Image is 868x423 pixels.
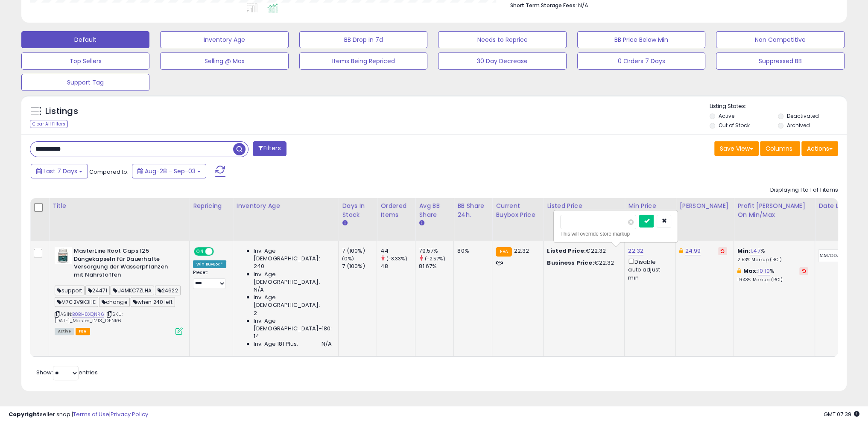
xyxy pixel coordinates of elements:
[155,286,181,295] span: 24622
[145,167,196,175] span: Aug-28 - Sep-03
[496,247,511,257] small: FBA
[824,410,859,418] span: 2025-09-11 07:39 GMT
[299,31,427,48] button: BB Drop in 7d
[758,267,770,275] a: 10.10
[342,263,377,270] div: 7 (100%)
[628,257,669,282] div: Disable auto adjust min
[419,263,453,270] div: 81.67%
[737,277,808,283] p: 19.43% Markup (ROI)
[299,53,427,70] button: Items Being Repriced
[438,31,566,48] button: Needs to Reprice
[160,53,288,70] button: Selling @ Max
[9,411,148,419] div: seller snap | |
[380,263,415,270] div: 48
[419,219,424,227] small: Avg BB Share.
[55,247,183,334] div: ASIN:
[578,1,588,9] span: N/A
[72,311,104,318] a: B0BH8XQNR6
[457,247,485,255] div: 80%
[514,247,529,255] span: 22.32
[714,141,759,156] button: Save View
[254,309,257,317] span: 2
[213,248,226,255] span: OFF
[237,201,335,210] div: Inventory Age
[787,112,819,120] label: Deactivated
[254,294,332,309] span: Inv. Age [DEMOGRAPHIC_DATA]:
[801,141,838,156] button: Actions
[737,267,808,283] div: %
[31,164,88,178] button: Last 7 Days
[424,255,445,262] small: (-2.57%)
[53,201,186,210] div: Title
[342,201,373,219] div: Days In Stock
[111,286,154,295] span: U4MKC7ZLHA
[321,340,332,348] span: N/A
[132,164,206,178] button: Aug-28 - Sep-03
[342,219,347,227] small: Days In Stock.
[89,168,129,176] span: Compared to:
[547,247,618,255] div: €22.32
[193,201,229,210] div: Repricing
[737,247,750,255] b: Min:
[193,260,226,268] div: Win BuyBox *
[73,410,109,418] a: Terms of Use
[55,247,72,264] img: 41q7rChCjVL._SL40_.jpg
[74,247,178,281] b: MasterLine Root Caps 125 Düngekapseln für Dauerhafte Versorgung der Wasserpflanzen mit Nährstoffen
[55,297,98,307] span: M7C2V9K3HE
[21,53,149,70] button: Top Sellers
[111,410,148,418] a: Privacy Policy
[719,122,750,129] label: Out of Stock
[193,270,226,289] div: Preset:
[577,53,705,70] button: 0 Orders 7 Days
[737,247,808,263] div: %
[716,53,844,70] button: Suppressed BB
[160,31,288,48] button: Inventory Age
[716,31,844,48] button: Non Competitive
[342,255,354,262] small: (0%)
[254,317,332,333] span: Inv. Age [DEMOGRAPHIC_DATA]-180:
[737,257,808,263] p: 2.53% Markup (ROI)
[380,201,412,219] div: Ordered Items
[547,259,618,267] div: €22.32
[560,230,671,238] div: This will override store markup
[253,141,286,156] button: Filters
[734,198,815,241] th: The percentage added to the cost of goods (COGS) that forms the calculator for Min & Max prices.
[710,102,847,111] p: Listing States:
[679,201,730,210] div: [PERSON_NAME]
[787,122,810,129] label: Archived
[496,201,540,219] div: Current Buybox Price
[628,247,643,255] a: 22.32
[628,201,672,210] div: Min Price
[719,112,734,120] label: Active
[9,410,40,418] strong: Copyright
[254,333,259,340] span: 14
[577,31,705,48] button: BB Price Below Min
[85,286,110,295] span: 24471
[510,2,577,9] b: Short Term Storage Fees:
[380,247,415,255] div: 44
[743,267,758,275] b: Max:
[254,340,298,348] span: Inv. Age 181 Plus:
[685,247,701,255] a: 24.99
[547,247,586,255] b: Listed Price:
[195,248,205,255] span: ON
[55,328,74,335] span: All listings currently available for purchase on Amazon
[21,74,149,91] button: Support Tag
[55,311,123,324] span: | SKU: [DATE]_Master_12.13_DENR6
[547,201,621,210] div: Listed Price
[386,255,407,262] small: (-8.33%)
[342,247,377,255] div: 7 (100%)
[760,141,800,156] button: Columns
[547,259,594,267] b: Business Price:
[254,271,332,286] span: Inv. Age [DEMOGRAPHIC_DATA]:
[131,297,175,307] span: when 240 left
[419,201,450,219] div: Avg BB Share
[254,247,332,263] span: Inv. Age [DEMOGRAPHIC_DATA]:
[770,186,838,194] div: Displaying 1 to 1 of 1 items
[55,286,85,295] span: support
[30,120,68,128] div: Clear All Filters
[76,328,90,335] span: FBA
[457,201,488,219] div: BB Share 24h.
[438,53,566,70] button: 30 Day Decrease
[99,297,130,307] span: change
